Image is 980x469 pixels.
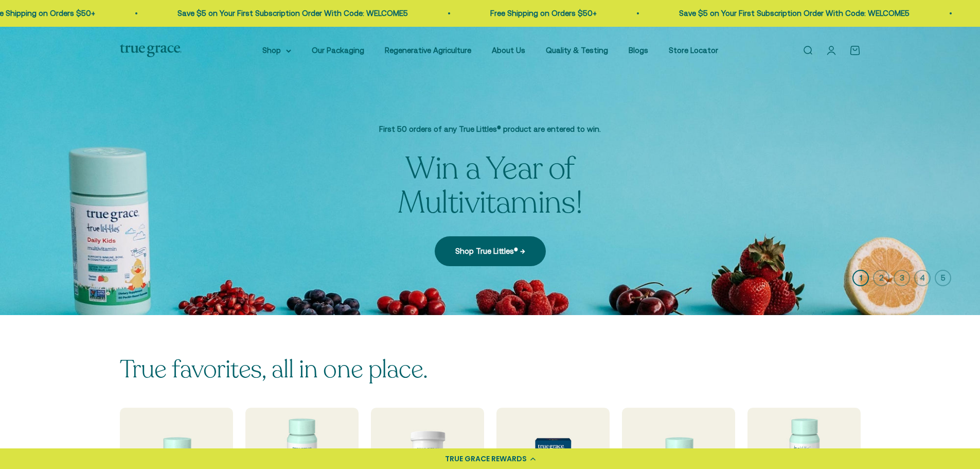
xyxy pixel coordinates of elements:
[668,7,899,20] p: Save $5 on Your First Subscription Order With Code: WELCOME5
[669,46,718,55] a: Store Locator
[546,46,608,55] a: Quality & Testing
[852,270,869,286] button: 1
[894,270,910,286] button: 3
[445,454,527,464] div: TRUE GRACE REWARDS
[167,7,397,20] p: Save $5 on Your First Subscription Order With Code: WELCOME5
[435,236,546,266] a: Shop True Littles® →
[935,270,951,286] button: 5
[492,46,525,55] a: About Us
[262,44,291,57] summary: Shop
[398,148,583,224] split-lines: Win a Year of Multivitamins!
[873,270,889,286] button: 2
[629,46,648,55] a: Blogs
[385,46,471,55] a: Regenerative Agriculture
[120,353,428,386] split-lines: True favorites, all in one place.
[312,46,364,55] a: Our Packaging
[479,9,586,18] a: Free Shipping on Orders $50+
[320,123,660,135] p: First 50 orders of any True Littles® product are entered to win.
[914,270,931,286] button: 4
